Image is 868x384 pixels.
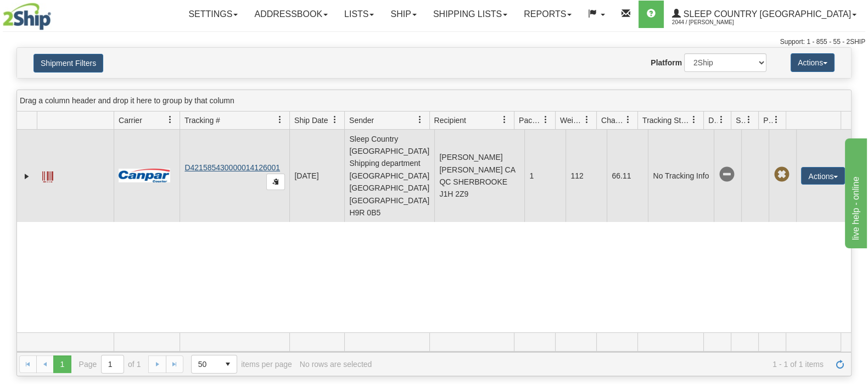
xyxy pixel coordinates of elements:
span: 50 [198,359,212,370]
span: Recipient [434,115,466,126]
span: Page 1 [53,355,71,373]
td: No Tracking Info [648,130,714,222]
span: Tracking Status [642,115,690,126]
a: Tracking # filter column settings [271,110,289,129]
a: Shipment Issues filter column settings [740,110,758,129]
td: 112 [565,130,607,222]
div: live help - online [8,7,102,20]
span: Pickup Not Assigned [774,167,789,182]
a: Ship [382,1,424,28]
span: Carrier [119,115,142,126]
a: Reports [516,1,580,28]
a: Delivery Status filter column settings [712,110,731,129]
a: Label [42,166,53,184]
label: Platform [651,57,682,68]
span: Page of 1 [79,355,141,374]
a: Tracking Status filter column settings [685,110,703,129]
button: Shipment Filters [33,54,103,73]
input: Page 1 [102,355,124,373]
a: Sender filter column settings [411,110,429,129]
button: Actions [801,167,845,185]
a: Addressbook [246,1,336,28]
a: Settings [180,1,246,28]
a: Ship Date filter column settings [326,110,344,129]
a: D421585430000014126001 [184,163,280,172]
td: [DATE] [289,130,344,222]
td: Sleep Country [GEOGRAPHIC_DATA] Shipping department [GEOGRAPHIC_DATA] [GEOGRAPHIC_DATA] [GEOGRAPH... [344,130,434,222]
a: Packages filter column settings [536,110,555,129]
iframe: chat widget [843,136,867,248]
a: Expand [21,171,32,182]
span: Tracking # [184,115,220,126]
div: No rows are selected [300,360,372,369]
span: No Tracking Info [719,167,734,182]
a: Shipping lists [425,1,516,28]
span: Page sizes drop down [191,355,237,374]
a: Refresh [831,355,849,373]
span: items per page [191,355,292,374]
a: Lists [336,1,382,28]
div: grid grouping header [17,90,851,112]
span: Pickup Status [763,115,772,126]
span: Sleep Country [GEOGRAPHIC_DATA] [681,9,851,19]
img: logo2044.jpg [3,3,51,30]
span: select [219,355,237,373]
span: Sender [349,115,374,126]
td: [PERSON_NAME] [PERSON_NAME] CA QC SHERBROOKE J1H 2Z9 [434,130,524,222]
span: Shipment Issues [736,115,745,126]
a: Pickup Status filter column settings [767,110,786,129]
img: 14 - Canpar [119,169,170,182]
a: Carrier filter column settings [161,110,180,129]
span: Delivery Status [708,115,718,126]
span: Ship Date [294,115,328,126]
a: Recipient filter column settings [495,110,514,129]
div: Support: 1 - 855 - 55 - 2SHIP [3,37,865,47]
a: Sleep Country [GEOGRAPHIC_DATA] 2044 / [PERSON_NAME] [664,1,865,28]
span: Packages [519,115,542,126]
a: Charge filter column settings [619,110,637,129]
td: 1 [524,130,565,222]
span: Charge [601,115,624,126]
a: Weight filter column settings [578,110,596,129]
span: 1 - 1 of 1 items [379,360,824,369]
td: 66.11 [607,130,648,222]
button: Actions [791,53,835,72]
span: 2044 / [PERSON_NAME] [672,17,754,28]
span: Weight [560,115,583,126]
button: Copy to clipboard [266,174,285,190]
